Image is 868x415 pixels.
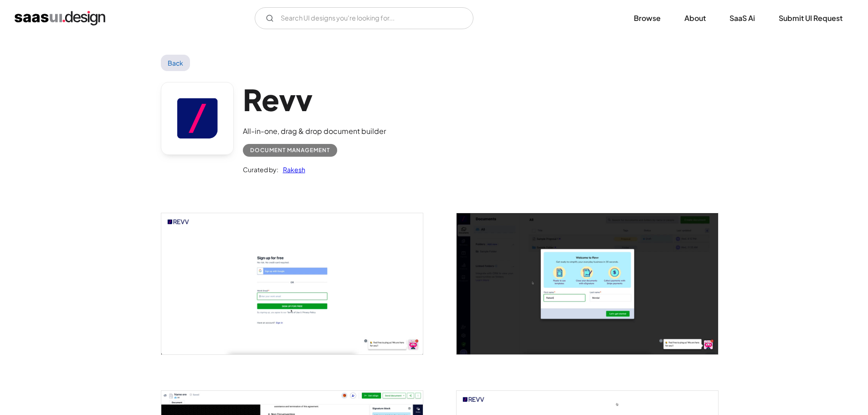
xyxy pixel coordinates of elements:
form: Email Form [255,7,473,29]
div: Document Management [250,145,330,156]
a: Browse [623,8,672,28]
a: Rakesh [278,164,305,175]
a: About [673,8,717,28]
div: All-in-one, drag & drop document builder [243,126,386,137]
a: open lightbox [161,213,423,354]
input: Search UI designs you're looking for... [255,7,473,29]
img: 602786866d3b402b604daa6f_Revv%20Sign%20up%20for%20free.jpg [161,213,423,354]
a: home [15,11,105,26]
a: open lightbox [457,213,718,354]
a: SaaS Ai [719,8,766,28]
a: Submit UI Request [768,8,853,28]
a: Back [161,55,190,71]
h1: Revv [243,82,386,117]
div: Curated by: [243,164,278,175]
img: 60278686adf0e2557d41db5b_Revv%20welcome.jpg [457,213,718,354]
